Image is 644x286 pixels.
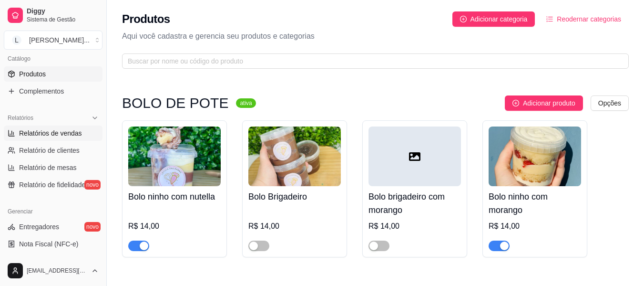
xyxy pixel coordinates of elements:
[19,86,64,96] span: Complementos
[128,190,221,203] h4: Bolo ninho com nutella
[122,31,629,42] p: Aqui você cadastra e gerencia seu produtos e categorias
[128,56,615,66] input: Buscar por nome ou código do produto
[19,222,59,232] span: Entregadores
[368,190,461,217] h4: Bolo brigadeiro com morango
[4,219,102,234] a: Entregadoresnovo
[19,69,46,79] span: Produtos
[128,127,221,186] img: product-image
[539,11,629,27] button: Reodernar categorias
[591,95,629,111] button: Opções
[489,221,581,232] div: R$ 14,00
[19,128,82,138] span: Relatórios de vendas
[12,35,21,45] span: L
[489,190,581,217] h4: Bolo ninho com morango
[470,14,528,24] span: Adicionar categoria
[248,221,341,232] div: R$ 14,00
[523,98,575,108] span: Adicionar produto
[4,4,102,27] a: DiggySistema de Gestão
[27,7,99,16] span: Diggy
[4,51,102,66] div: Catálogo
[8,114,33,122] span: Relatórios
[122,11,170,27] h2: Produtos
[460,16,467,22] span: plus-circle
[557,14,621,24] span: Reodernar categorias
[4,259,102,282] button: [EMAIL_ADDRESS][DOMAIN_NAME]
[4,160,102,175] a: Relatório de mesas
[452,11,535,27] button: Adicionar categoria
[489,127,581,186] img: product-image
[19,146,80,155] span: Relatório de clientes
[248,127,341,186] img: product-image
[4,31,102,50] button: Select a team
[4,254,102,269] a: Controle de caixa
[4,236,102,252] a: Nota Fiscal (NFC-e)
[248,190,341,203] h4: Bolo Brigadeiro
[29,35,90,45] div: [PERSON_NAME] ...
[27,16,99,23] span: Sistema de Gestão
[19,239,78,249] span: Nota Fiscal (NFC-e)
[505,95,583,111] button: Adicionar produto
[236,98,256,108] sup: ativa
[512,100,519,106] span: plus-circle
[4,84,102,99] a: Complementos
[27,267,87,275] span: [EMAIL_ADDRESS][DOMAIN_NAME]
[4,177,102,192] a: Relatório de fidelidadenovo
[4,143,102,158] a: Relatório de clientes
[122,97,228,109] h3: BOLO DE POTE
[128,221,221,232] div: R$ 14,00
[368,221,461,232] div: R$ 14,00
[19,163,77,172] span: Relatório de mesas
[4,126,102,141] a: Relatórios de vendas
[598,98,621,108] span: Opções
[4,204,102,219] div: Gerenciar
[546,16,553,22] span: ordered-list
[4,66,102,82] a: Produtos
[19,180,85,190] span: Relatório de fidelidade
